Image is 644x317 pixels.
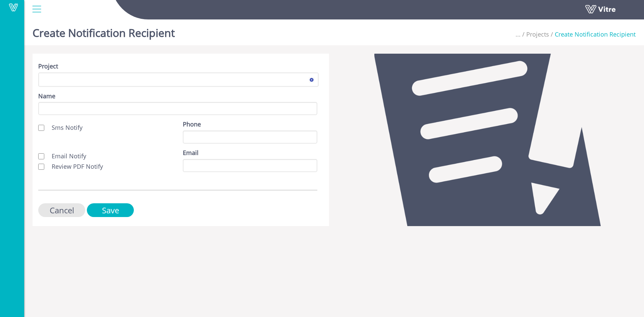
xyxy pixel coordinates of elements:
label: Name [38,92,55,101]
input: Email Notify [38,153,44,159]
span: select [306,73,318,86]
input: Sms Notify [38,125,44,131]
h1: Create Notification Recipient [33,17,175,45]
li: Create Notification Recipient [549,30,636,39]
label: Email Notify [45,152,86,161]
label: Sms Notify [45,123,83,132]
input: Review PDF Notify [38,164,44,170]
label: Email [183,149,199,157]
span: ... [516,30,521,38]
input: Cancel [38,203,85,217]
label: Review PDF Notify [45,162,103,171]
input: Save [87,203,134,217]
a: Projects [526,30,549,38]
label: Project [38,62,58,71]
label: Phone [183,120,201,129]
